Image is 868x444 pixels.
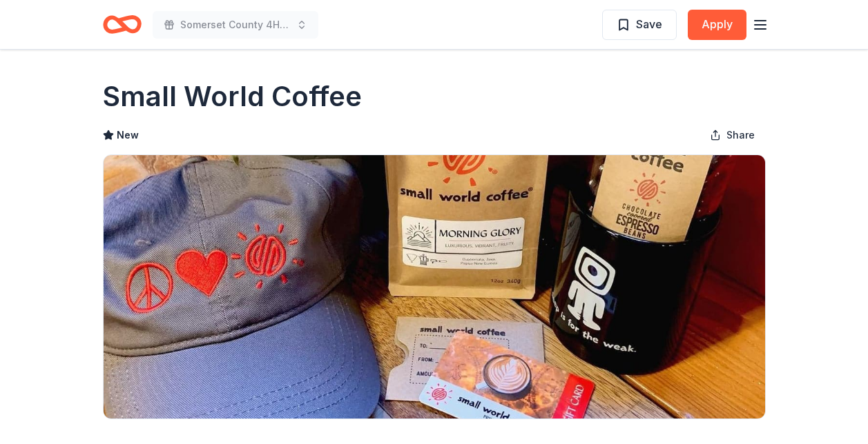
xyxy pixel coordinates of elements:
button: Apply [688,10,746,40]
span: Somerset County 4H Association Annual Tricky Tray [180,17,291,33]
a: Home [103,8,142,41]
button: Save [602,10,677,40]
button: Somerset County 4H Association Annual Tricky Tray [153,11,318,39]
button: Share [699,121,766,149]
img: Image for Small World Coffee [104,155,765,418]
h1: Small World Coffee [103,77,362,116]
span: Share [726,127,755,143]
span: New [117,127,139,143]
span: Save [636,15,662,33]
